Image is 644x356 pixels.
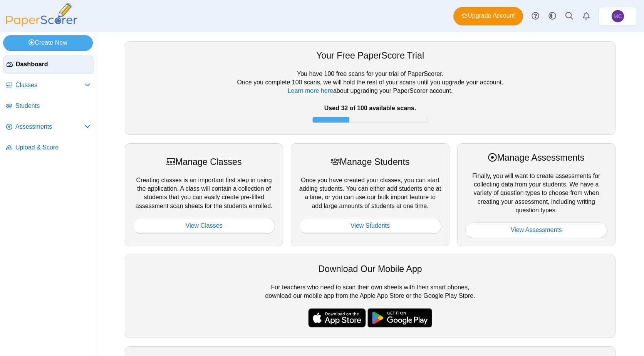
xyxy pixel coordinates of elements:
[299,156,441,168] div: Manage Students
[3,21,80,28] a: PaperScorer
[15,102,91,110] span: Students
[125,255,615,338] div: For teachers who need to scan their own sheets with their smart phones, download our mobile app f...
[133,49,607,62] div: Your Free PaperScore Trial
[465,222,607,238] a: View Assessments
[461,12,515,20] span: Upgrade Account
[3,76,94,95] a: Classes
[453,7,523,25] a: Upgrade Account
[133,70,607,127] div: You have 100 free scans for your trial of PaperScorer. Once you complete 100 scans, we will hold ...
[614,13,622,19] span: Michael Clark
[16,60,90,69] span: Dashboard
[3,3,80,27] img: PaperScorer
[133,156,275,168] div: Manage Classes
[578,8,595,25] a: Alerts
[3,97,94,116] a: Students
[367,308,432,327] img: google-play-badge.png
[308,308,366,327] img: apple-store-badge.svg
[125,143,283,246] div: Creating classes is an important first step in using the application. A class will contain a coll...
[299,218,441,233] a: View Students
[133,218,275,233] a: View Classes
[457,143,615,246] div: Finally, you will want to create assessments for collecting data from your students. We have a va...
[15,123,84,131] span: Assessments
[3,35,93,50] a: Create New
[612,10,624,22] span: Michael Clark
[291,143,449,246] div: Once you have created your classes, you can start adding students. You can either add students on...
[324,105,416,111] b: Used 32 of 100 available scans.
[3,139,94,157] a: Upload & Score
[3,55,94,74] a: Dashboard
[133,263,607,275] div: Download Our Mobile App
[288,87,333,94] a: Learn more here
[15,81,84,89] span: Classes
[599,7,637,25] a: Michael Clark
[465,151,607,164] div: Manage Assessments
[3,118,94,136] a: Assessments
[15,143,91,152] span: Upload & Score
